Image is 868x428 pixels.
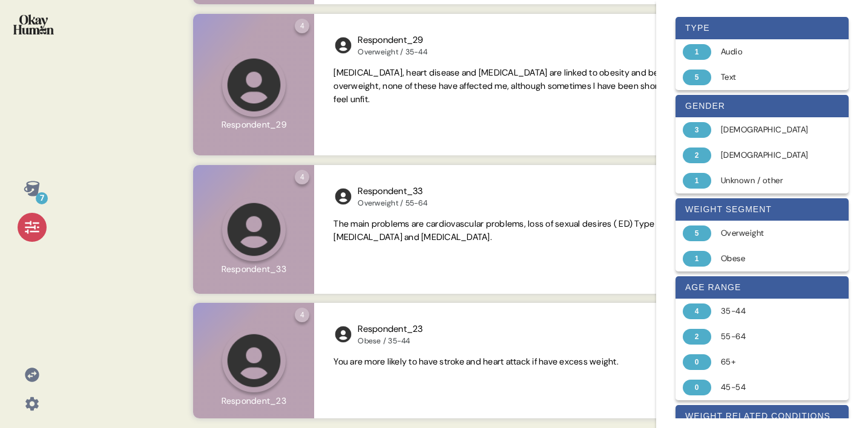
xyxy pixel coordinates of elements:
[36,192,48,204] div: 7
[358,336,422,346] div: Obese / 35-44
[358,322,422,336] div: Respondent_23
[358,184,427,198] div: Respondent_33
[358,198,427,208] div: Overweight / 55-64
[683,173,711,189] div: 1
[676,198,849,221] div: weight segment
[721,381,817,394] div: 45-54
[676,405,849,427] div: weight related conditions
[683,148,711,163] div: 2
[721,149,817,161] div: [DEMOGRAPHIC_DATA]
[721,227,817,239] div: Overweight
[721,124,817,136] div: [DEMOGRAPHIC_DATA]
[676,95,849,117] div: gender
[683,329,711,345] div: 2
[683,251,711,267] div: 1
[683,354,711,370] div: 0
[358,33,427,47] div: Respondent_29
[721,305,817,317] div: 35-44
[721,331,817,343] div: 55-64
[721,71,817,83] div: Text
[683,122,711,138] div: 3
[721,175,817,187] div: Unknown / other
[334,187,353,206] img: l1ibTKarBSWXLOhlfT5LxFP+OttMJpPJZDKZTCbz9PgHEggSPYjZSwEAAAAASUVORK5CYII=
[721,253,817,265] div: Obese
[295,19,309,33] div: 4
[334,356,619,367] span: You are more likely to have stroke and heart attack if have excess weight.
[295,308,309,322] div: 4
[683,70,711,85] div: 5
[334,36,353,55] img: l1ibTKarBSWXLOhlfT5LxFP+OttMJpPJZDKZTCbz9PgHEggSPYjZSwEAAAAASUVORK5CYII=
[334,325,353,344] img: l1ibTKarBSWXLOhlfT5LxFP+OttMJpPJZDKZTCbz9PgHEggSPYjZSwEAAAAASUVORK5CYII=
[683,303,711,319] div: 4
[295,170,309,184] div: 4
[676,17,849,39] div: type
[676,276,849,299] div: age range
[721,46,817,58] div: Audio
[683,380,711,395] div: 0
[358,47,427,57] div: Overweight / 35-44
[334,67,716,105] span: [MEDICAL_DATA], heart disease and [MEDICAL_DATA] are linked to obesity and being overweight, none...
[683,225,711,241] div: 5
[683,44,711,60] div: 1
[13,15,54,34] img: okayhuman.3b1b6348.png
[721,356,817,368] div: 65+
[334,218,693,242] span: The main problems are cardiovascular problems, loss of sexual desires ( ED) Type 1 and two [MEDIC...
